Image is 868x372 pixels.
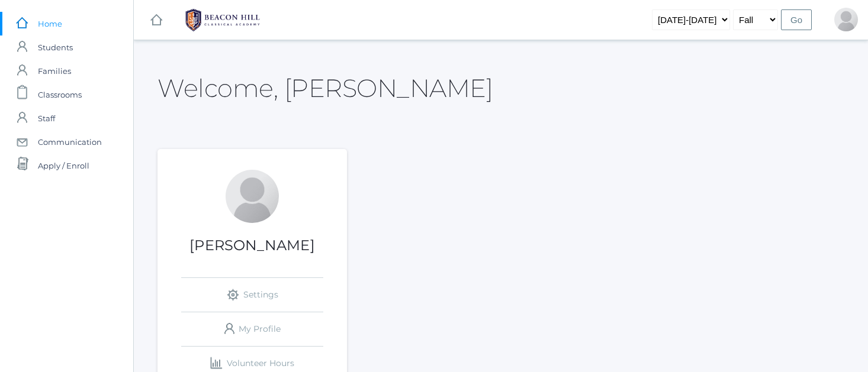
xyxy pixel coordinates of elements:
a: My Profile [181,312,323,346]
span: Communication [38,130,102,154]
span: Classrooms [38,83,82,106]
span: Students [38,35,73,59]
div: Jaimie Watson [834,8,858,31]
span: Staff [38,106,55,130]
span: Apply / Enroll [38,154,89,177]
input: Go [781,9,812,30]
h2: Welcome, [PERSON_NAME] [157,75,493,102]
a: Settings [181,278,323,312]
span: Home [38,12,62,35]
span: Families [38,59,71,83]
h1: [PERSON_NAME] [157,238,347,253]
img: BHCALogos-05-308ed15e86a5a0abce9b8dd61676a3503ac9727e845dece92d48e8588c001991.png [178,5,267,35]
div: Jaimie Watson [226,170,279,223]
